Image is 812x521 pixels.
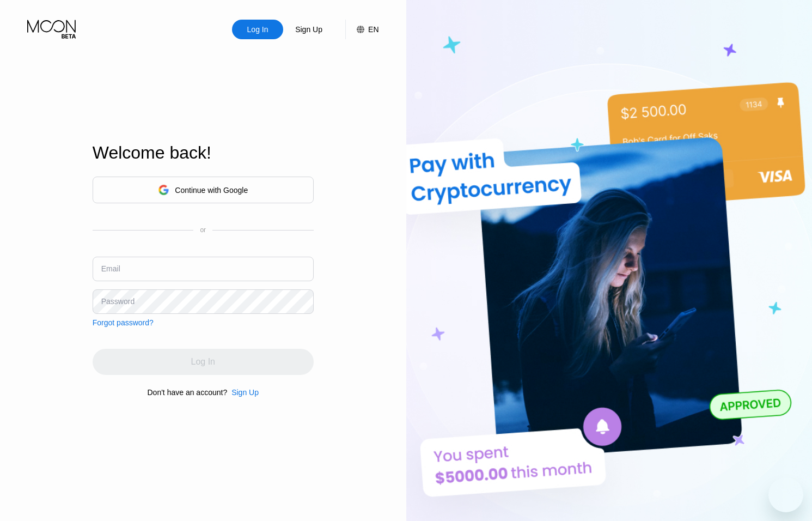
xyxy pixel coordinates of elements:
[93,318,154,327] div: Forgot password?
[368,25,378,34] div: EN
[231,388,259,397] div: Sign Up
[246,24,270,35] div: Log In
[101,264,120,273] div: Email
[294,24,323,35] div: Sign Up
[148,388,228,397] div: Don't have an account?
[227,388,259,397] div: Sign Up
[175,186,248,195] div: Continue with Google
[93,177,314,203] div: Continue with Google
[768,477,803,512] iframe: Button to launch messaging window
[345,20,378,39] div: EN
[93,143,314,163] div: Welcome back!
[232,20,283,39] div: Log In
[283,20,334,39] div: Sign Up
[200,226,206,234] div: or
[101,297,135,306] div: Password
